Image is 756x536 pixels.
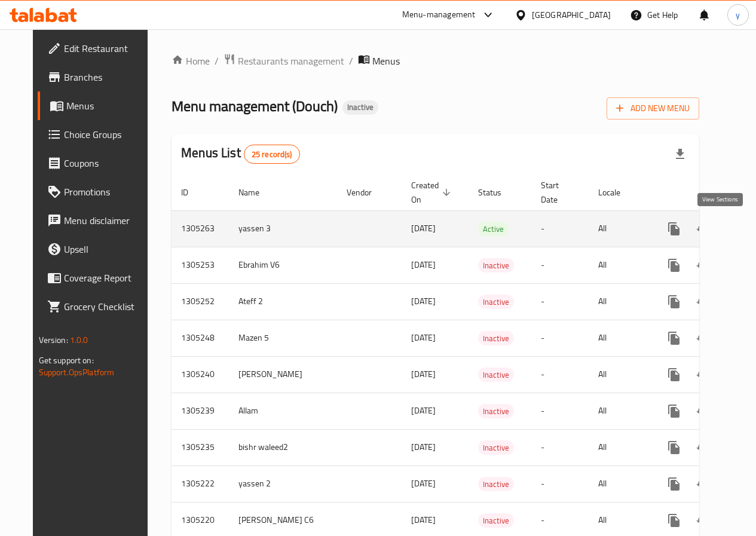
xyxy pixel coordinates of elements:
[38,120,159,149] a: Choice Groups
[244,149,299,160] span: 25 record(s)
[342,100,378,115] div: Inactive
[64,242,149,256] span: Upsell
[478,440,514,455] div: Inactive
[172,393,229,429] td: 1305239
[70,332,88,348] span: 1.0.0
[736,8,740,22] span: y
[238,185,275,200] span: Name
[349,54,353,68] li: /
[589,283,650,320] td: All
[38,91,159,120] a: Menus
[478,185,517,200] span: Status
[478,513,514,528] div: Inactive
[531,283,589,320] td: -
[688,506,717,535] button: Change Status
[402,8,476,22] div: Menu-management
[589,393,650,429] td: All
[411,439,436,455] span: [DATE]
[478,405,514,418] span: Inactive
[478,258,514,272] div: Inactive
[660,215,688,243] button: more
[38,292,159,321] a: Grocery Checklist
[589,210,650,247] td: All
[411,178,454,207] span: Created On
[229,393,337,429] td: Allam
[541,178,574,207] span: Start Date
[660,360,688,389] button: more
[172,356,229,393] td: 1305240
[478,477,514,491] span: Inactive
[688,397,717,425] button: Change Status
[598,185,636,200] span: Locale
[478,477,514,491] div: Inactive
[181,185,204,200] span: ID
[172,429,229,465] td: 1305235
[616,101,690,116] span: Add New Menu
[478,295,514,309] span: Inactive
[531,429,589,465] td: -
[660,324,688,353] button: more
[342,102,378,112] span: Inactive
[688,470,717,498] button: Change Status
[666,140,694,169] div: Export file
[531,393,589,429] td: -
[229,283,337,320] td: Ateff 2
[589,356,650,393] td: All
[38,235,159,264] a: Upsell
[38,264,159,292] a: Coverage Report
[411,293,436,309] span: [DATE]
[660,287,688,316] button: more
[172,53,699,69] nav: breadcrumb
[688,433,717,462] button: Change Status
[660,470,688,498] button: more
[64,70,149,84] span: Branches
[532,8,611,22] div: [GEOGRAPHIC_DATA]
[372,54,400,68] span: Menus
[347,185,387,200] span: Vendor
[531,210,589,247] td: -
[411,220,436,236] span: [DATE]
[478,295,514,309] div: Inactive
[478,332,514,345] span: Inactive
[478,259,514,272] span: Inactive
[531,320,589,356] td: -
[64,271,149,285] span: Coverage Report
[229,210,337,247] td: yassen 3
[38,34,159,63] a: Edit Restaurant
[531,356,589,393] td: -
[589,465,650,502] td: All
[244,145,300,164] div: Total records count
[229,356,337,393] td: [PERSON_NAME]
[172,465,229,502] td: 1305222
[38,149,159,177] a: Coupons
[411,330,436,345] span: [DATE]
[224,53,344,69] a: Restaurants management
[229,320,337,356] td: Mazen 5
[478,367,514,382] div: Inactive
[478,368,514,382] span: Inactive
[660,251,688,280] button: more
[229,429,337,465] td: bishr waleed2
[660,433,688,462] button: more
[478,222,509,236] span: Active
[688,251,717,280] button: Change Status
[64,127,149,142] span: Choice Groups
[589,320,650,356] td: All
[411,366,436,382] span: [DATE]
[38,63,159,91] a: Branches
[172,93,338,120] span: Menu management ( Douch )
[172,320,229,356] td: 1305248
[411,257,436,272] span: [DATE]
[589,429,650,465] td: All
[38,177,159,206] a: Promotions
[181,144,299,164] h2: Menus List
[66,99,149,113] span: Menus
[172,210,229,247] td: 1305263
[172,54,210,68] a: Home
[607,97,699,120] button: Add New Menu
[229,465,337,502] td: yassen 2
[660,506,688,535] button: more
[411,476,436,491] span: [DATE]
[39,353,94,368] span: Get support on:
